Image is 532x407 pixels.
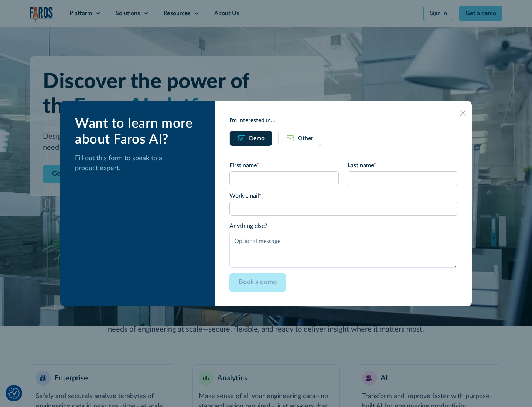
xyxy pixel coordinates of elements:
[75,154,203,174] p: Fill out this form to speak to a product expert.
[249,134,265,143] div: Demo
[229,273,286,292] input: Book a demo
[229,222,457,231] label: Anything else?
[229,116,457,125] div: I'm interested in...
[229,161,457,292] form: Email Form
[229,161,339,170] label: First name
[229,191,457,200] label: Work email
[75,116,203,148] div: Want to learn more about Faros AI?
[298,134,313,143] div: Other
[348,161,457,170] label: Last name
